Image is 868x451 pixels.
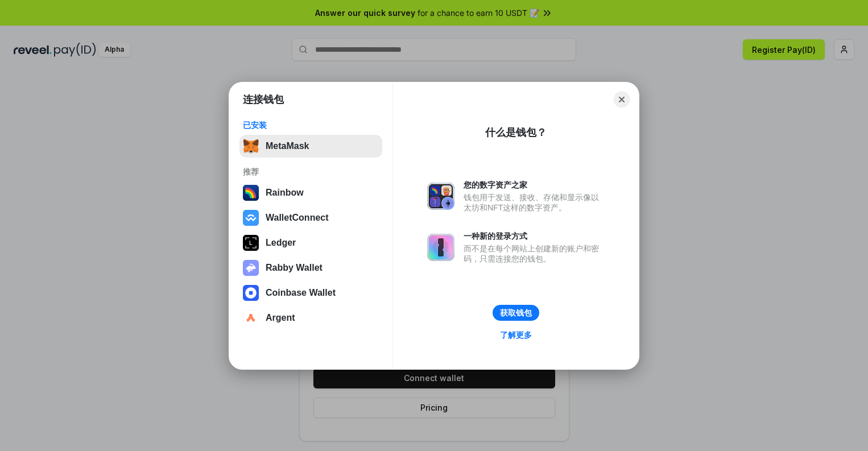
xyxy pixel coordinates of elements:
div: WalletConnect [266,213,329,223]
button: Rainbow [239,181,382,204]
img: svg+xml,%3Csvg%20xmlns%3D%22http%3A%2F%2Fwww.w3.org%2F2000%2Fsvg%22%20fill%3D%22none%22%20viewBox... [427,183,454,210]
button: Coinbase Wallet [239,282,382,304]
button: WalletConnect [239,206,382,229]
div: Ledger [266,238,296,248]
button: Ledger [239,231,382,254]
button: Close [614,92,630,107]
div: 而不是在每个网站上创建新的账户和密码，只需连接您的钱包。 [464,243,605,264]
img: svg+xml,%3Csvg%20xmlns%3D%22http%3A%2F%2Fwww.w3.org%2F2000%2Fsvg%22%20fill%3D%22none%22%20viewBox... [427,234,454,261]
div: 您的数字资产之家 [464,180,605,190]
h1: 连接钱包 [243,93,284,106]
div: MetaMask [266,141,309,151]
img: svg+xml,%3Csvg%20width%3D%2228%22%20height%3D%2228%22%20viewBox%3D%220%200%2028%2028%22%20fill%3D... [243,210,259,226]
button: 获取钱包 [493,305,539,321]
div: 了解更多 [500,330,532,340]
img: svg+xml,%3Csvg%20xmlns%3D%22http%3A%2F%2Fwww.w3.org%2F2000%2Fsvg%22%20width%3D%2228%22%20height%3... [243,235,259,251]
img: svg+xml,%3Csvg%20fill%3D%22none%22%20height%3D%2233%22%20viewBox%3D%220%200%2035%2033%22%20width%... [243,138,259,154]
div: 钱包用于发送、接收、存储和显示像以太坊和NFT这样的数字资产。 [464,192,605,213]
img: svg+xml,%3Csvg%20width%3D%2228%22%20height%3D%2228%22%20viewBox%3D%220%200%2028%2028%22%20fill%3D... [243,285,259,301]
div: 一种新的登录方式 [464,231,605,241]
div: 已安装 [243,120,379,130]
img: svg+xml,%3Csvg%20width%3D%2228%22%20height%3D%2228%22%20viewBox%3D%220%200%2028%2028%22%20fill%3D... [243,310,259,326]
div: Coinbase Wallet [266,288,336,298]
img: svg+xml,%3Csvg%20xmlns%3D%22http%3A%2F%2Fwww.w3.org%2F2000%2Fsvg%22%20fill%3D%22none%22%20viewBox... [243,260,259,276]
button: Rabby Wallet [239,256,382,279]
button: Argent [239,307,382,329]
div: Argent [266,313,295,323]
div: 什么是钱包？ [485,126,547,139]
div: 获取钱包 [500,308,532,318]
img: svg+xml,%3Csvg%20width%3D%22120%22%20height%3D%22120%22%20viewBox%3D%220%200%20120%20120%22%20fil... [243,185,259,201]
div: 推荐 [243,167,379,177]
a: 了解更多 [493,328,539,342]
div: Rabby Wallet [266,263,323,273]
button: MetaMask [239,135,382,158]
div: Rainbow [266,188,304,198]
